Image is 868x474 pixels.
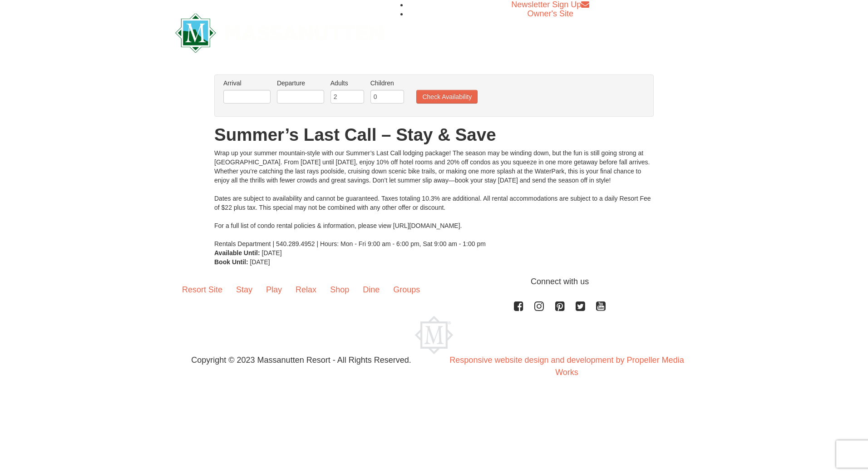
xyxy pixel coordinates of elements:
a: Shop [323,276,356,304]
a: Stay [229,276,259,304]
strong: Available Until: [214,249,260,257]
a: Groups [386,276,427,304]
p: Copyright © 2023 Massanutten Resort - All Rights Reserved. [168,354,434,366]
h1: Summer’s Last Call – Stay & Save [214,126,654,144]
label: Arrival [223,79,271,88]
a: Massanutten Resort [175,21,383,42]
button: Check Availability [416,90,478,104]
span: [DATE] [250,258,270,266]
a: Responsive website design and development by Propeller Media Works [449,355,684,377]
label: Children [370,79,404,88]
div: Wrap up your summer mountain-style with our Summer’s Last Call lodging package! The season may be... [214,148,654,248]
a: Resort Site [175,276,229,304]
a: Owner's Site [528,9,573,18]
img: Massanutten Resort Logo [415,316,453,354]
a: Play [259,276,289,304]
label: Departure [277,79,324,88]
span: [DATE] [262,249,282,257]
img: Massanutten Resort Logo [175,13,383,53]
a: Relax [289,276,323,304]
a: Dine [356,276,386,304]
strong: Book Until: [214,258,248,266]
p: Connect with us [175,276,693,288]
label: Adults [330,79,364,88]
